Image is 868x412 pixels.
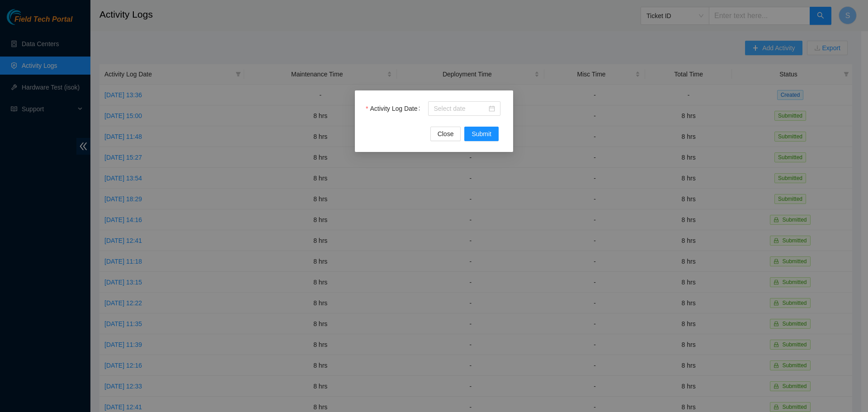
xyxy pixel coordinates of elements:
input: Activity Log Date [434,104,487,114]
button: Submit [464,127,499,141]
span: Close [438,129,454,139]
button: Close [430,127,461,141]
label: Activity Log Date [366,101,424,116]
span: Submit [472,129,491,139]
